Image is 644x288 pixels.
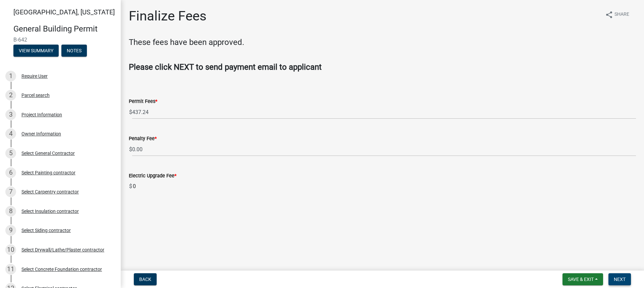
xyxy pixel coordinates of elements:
[5,109,16,120] div: 3
[605,11,613,19] i: share
[614,277,626,282] span: Next
[21,267,102,272] div: Select Concrete Foundation contractor
[21,228,71,233] div: Select Siding contractor
[129,8,207,24] h1: Finalize Fees
[5,128,16,139] div: 4
[5,186,16,197] div: 7
[129,142,132,156] span: $
[21,74,48,78] div: Require User
[129,38,636,47] h4: These fees have been approved.
[129,174,176,178] label: Electric Upgrade Fee
[5,148,16,159] div: 5
[5,206,16,217] div: 8
[21,93,50,98] div: Parcel search
[139,277,151,282] span: Back
[5,90,16,101] div: 2
[129,180,132,193] span: $
[21,170,75,175] div: Select Painting contractor
[129,62,322,72] strong: Please click NEXT to send payment email to applicant
[129,99,157,104] label: Permit Fees
[21,112,62,117] div: Project Information
[13,37,107,43] span: B-642
[5,244,16,255] div: 10
[5,71,16,81] div: 1
[5,225,16,236] div: 9
[21,209,79,214] div: Select Insulation contractor
[61,45,87,57] button: Notes
[608,273,631,285] button: Next
[614,11,629,19] span: Share
[13,8,115,16] span: [GEOGRAPHIC_DATA], [US_STATE]
[134,273,157,285] button: Back
[562,273,603,285] button: Save & Exit
[21,131,61,136] div: Owner Information
[13,45,59,57] button: View Summary
[5,167,16,178] div: 6
[600,8,635,21] button: shareShare
[21,247,104,252] div: Select Drywall/Lathe/Plaster contractor
[568,277,594,282] span: Save & Exit
[13,24,115,34] h4: General Building Permit
[21,189,79,194] div: Select Carpentry contractor
[129,105,132,119] span: $
[129,136,157,141] label: Penalty Fee
[5,264,16,275] div: 11
[21,151,75,156] div: Select General Contractor
[61,48,87,54] wm-modal-confirm: Notes
[13,48,59,54] wm-modal-confirm: Summary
